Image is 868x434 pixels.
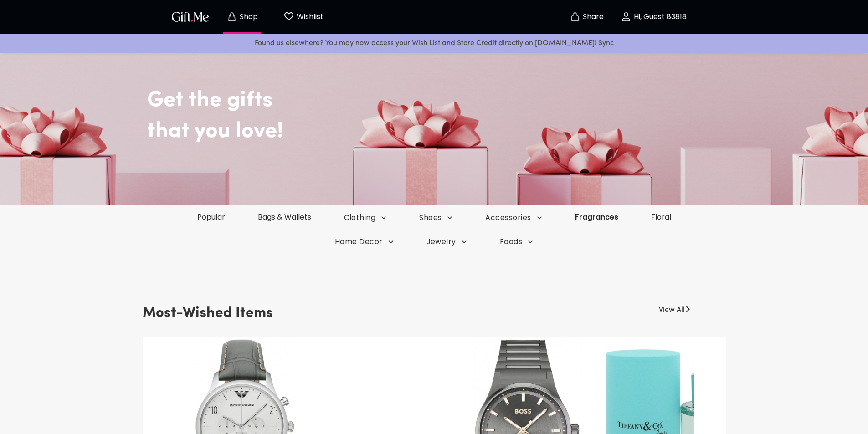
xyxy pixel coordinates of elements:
span: Shoes [419,213,452,223]
button: Foods [483,237,550,247]
button: Clothing [328,213,403,223]
h3: Most-Wished Items [143,301,273,326]
span: Clothing [344,213,387,223]
img: secure [570,11,580,22]
span: Home Decor [335,237,394,247]
button: Home Decor [318,237,410,247]
span: Foods [500,237,533,247]
p: Found us elsewhere? You may now access your Wish List and Store Credit directly on [DOMAIN_NAME]! [7,37,861,49]
span: Accessories [485,213,542,223]
a: Floral [635,212,688,222]
a: Fragrances [559,212,635,222]
button: Shoes [403,213,469,223]
a: Bags & Wallets [241,212,328,222]
span: Jewelry [426,237,467,247]
p: Wishlist [294,11,324,23]
button: Hi, Guest 83818 [608,2,699,31]
button: Wishlist page [278,2,329,31]
button: Jewelry [410,237,483,247]
button: Accessories [469,213,558,223]
button: Share [571,1,603,33]
h2: Get the gifts [147,60,762,114]
button: GiftMe Logo [169,11,212,22]
p: Shop [237,13,258,21]
p: Share [580,13,604,21]
a: Popular [181,212,241,222]
img: GiftMe Logo [170,10,211,23]
a: View All [659,301,685,316]
h2: that you love! [147,118,762,145]
p: Hi, Guest 83818 [632,13,687,21]
button: Store page [217,2,267,31]
a: Sync [598,40,614,47]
